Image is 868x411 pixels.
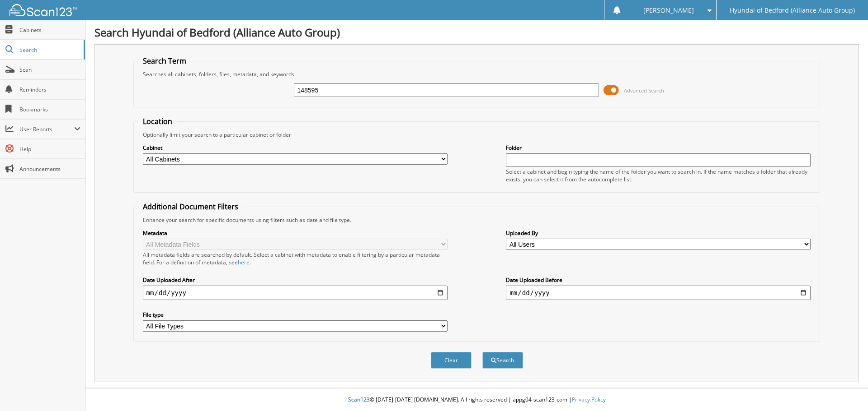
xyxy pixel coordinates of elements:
[19,66,80,74] span: Scan
[506,276,811,284] label: Date Uploaded Before
[143,311,448,319] label: File type
[643,8,694,13] span: [PERSON_NAME]
[506,168,811,183] div: Select a cabinet and begin typing the name of the folder you want to search in. If the name match...
[348,396,370,403] span: Scan123
[482,352,523,369] button: Search
[506,286,811,300] input: end
[138,216,816,224] div: Enhance your search for specific documents using filters such as date and file type.
[143,286,448,300] input: start
[94,25,859,40] h1: Search Hyundai of Bedford (Alliance Auto Group)
[138,116,177,126] legend: Location
[730,8,855,13] span: Hyundai of Bedford (Alliance Auto Group)
[19,145,80,153] span: Help
[143,144,448,152] label: Cabinet
[138,70,816,78] div: Searches all cabinets, folders, files, metadata, and keywords
[9,4,77,16] img: scan123-logo-white.svg
[85,389,868,411] div: © [DATE]-[DATE] [DOMAIN_NAME]. All rights reserved | appg04-scan123-com |
[143,251,448,266] div: All metadata fields are searched by default. Select a cabinet with metadata to enable filtering b...
[19,106,80,113] span: Bookmarks
[19,125,74,133] span: User Reports
[506,144,811,152] label: Folder
[19,46,79,54] span: Search
[238,259,250,266] a: here
[138,202,243,212] legend: Additional Document Filters
[823,368,868,411] iframe: Chat Widget
[624,87,664,94] span: Advanced Search
[431,352,472,369] button: Clear
[506,229,811,237] label: Uploaded By
[19,86,80,93] span: Reminders
[19,26,80,34] span: Cabinets
[572,396,606,403] a: Privacy Policy
[19,165,80,173] span: Announcements
[138,56,191,66] legend: Search Term
[143,276,448,284] label: Date Uploaded After
[138,131,816,139] div: Optionally limit your search to a particular cabinet or folder
[143,229,448,237] label: Metadata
